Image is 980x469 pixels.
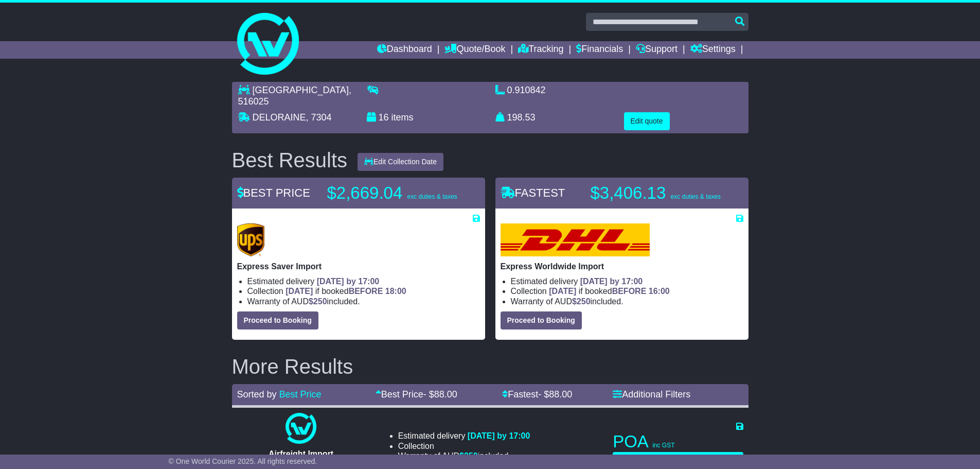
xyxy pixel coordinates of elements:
[377,41,432,59] a: Dashboard
[247,276,480,286] li: Estimated delivery
[511,276,743,286] li: Estimated delivery
[507,85,546,95] span: 0.910842
[237,389,277,399] span: Sorted by
[577,297,591,306] span: 250
[169,457,317,465] span: © One World Courier 2025. All rights reserved.
[247,297,480,306] li: Warranty of AUD included.
[502,389,572,399] a: Fastest- $88.00
[237,262,480,271] p: Express Saver Import
[398,431,530,441] li: Estimated delivery
[538,389,572,399] span: - $
[237,186,310,199] span: BEST PRICE
[398,451,530,461] li: Warranty of AUD included.
[237,223,265,256] img: UPS (new): Express Saver Import
[253,85,349,95] span: [GEOGRAPHIC_DATA]
[391,112,414,123] span: items
[459,451,478,460] span: $
[286,413,316,444] img: One World Courier: Airfreight Import (quotes take 24-48 hours)
[518,41,563,59] a: Tracking
[286,287,313,296] span: [DATE]
[286,287,406,296] span: if booked
[327,183,457,203] p: $2,669.04
[349,287,383,296] span: BEFORE
[670,193,720,200] span: exc duties & taxes
[423,389,457,399] span: - $
[549,287,669,296] span: if booked
[232,355,749,378] h2: More Results
[317,277,380,286] span: [DATE] by 17:00
[613,431,743,452] p: POA
[649,287,670,296] span: 16:00
[501,311,582,329] button: Proceed to Booking
[279,389,322,399] a: Best Price
[385,287,406,296] span: 18:00
[591,183,721,203] p: $3,406.13
[379,112,389,123] span: 16
[398,441,530,451] li: Collection
[358,153,443,171] button: Edit Collection Date
[227,149,353,171] div: Best Results
[468,431,530,440] span: [DATE] by 17:00
[237,311,318,329] button: Proceed to Booking
[572,297,591,306] span: $
[549,389,572,399] span: 88.00
[501,223,650,256] img: DHL: Express Worldwide Import
[444,41,505,59] a: Quote/Book
[690,41,736,59] a: Settings
[407,193,457,200] span: exc duties & taxes
[306,112,332,123] span: , 7304
[247,286,480,296] li: Collection
[309,297,327,306] span: $
[652,442,674,449] span: inc GST
[434,389,457,399] span: 88.00
[238,85,351,107] span: , 516025
[549,287,576,296] span: [DATE]
[507,112,536,123] span: 198.53
[376,389,457,399] a: Best Price- $88.00
[580,277,643,286] span: [DATE] by 17:00
[511,297,743,306] li: Warranty of AUD included.
[624,112,670,130] button: Edit quote
[511,286,743,296] li: Collection
[253,112,306,123] span: DELORAINE
[501,262,743,271] p: Express Worldwide Import
[636,41,678,59] a: Support
[613,389,690,399] a: Additional Filters
[464,451,478,460] span: 250
[313,297,327,306] span: 250
[612,287,647,296] span: BEFORE
[576,41,623,59] a: Financials
[501,186,565,199] span: FASTEST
